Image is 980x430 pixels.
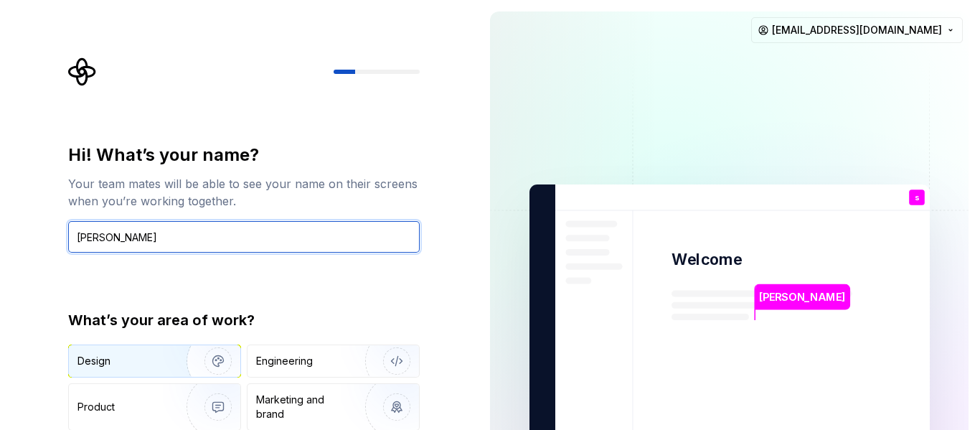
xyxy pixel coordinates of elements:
[77,354,110,368] div: Design
[914,194,918,202] p: s
[68,310,420,330] div: What’s your area of work?
[256,354,313,368] div: Engineering
[77,400,115,414] div: Product
[68,221,420,253] input: Han Solo
[751,17,963,43] button: [EMAIL_ADDRESS][DOMAIN_NAME]
[256,393,353,421] div: Marketing and brand
[68,175,420,210] div: Your team mates will be able to see your name on their screens when you’re working together.
[68,144,420,167] div: Hi! What’s your name?
[672,249,742,270] p: Welcome
[772,23,942,37] span: [EMAIL_ADDRESS][DOMAIN_NAME]
[759,289,845,305] p: [PERSON_NAME]
[68,57,97,86] svg: Supernova Logo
